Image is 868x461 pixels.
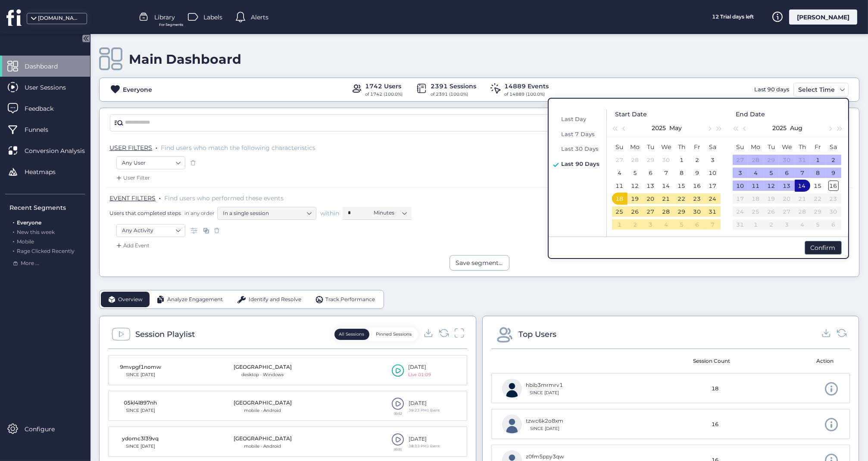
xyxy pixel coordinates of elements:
div: 3 [735,168,746,178]
span: Rage Clicked Recently [17,248,75,254]
td: 2025-05-24 [705,192,721,205]
button: All Sessions [334,329,369,340]
td: 2025-04-30 [659,153,674,166]
div: 29 [677,206,687,217]
button: Next year (Control + right) [835,119,844,137]
span: More ... [21,259,39,268]
span: within [320,209,339,218]
td: 2025-08-03 [733,166,748,179]
span: Labels [203,12,222,22]
span: Mobile [17,238,34,245]
div: Main Dashboard [129,51,241,67]
div: 19 [630,193,640,204]
td: 2025-05-08 [674,166,690,179]
div: 29 [766,155,777,165]
td: 2025-05-29 [674,205,690,218]
div: 14889 Events [505,81,549,91]
th: Thu [674,140,690,153]
th: Wed [659,140,674,153]
div: 05kl4l897nh [119,399,162,407]
button: Aug [790,119,803,137]
div: 14 [796,181,807,191]
td: 2025-05-23 [690,192,705,205]
th: Thu [795,140,810,153]
div: 7 [661,168,671,178]
div: [DOMAIN_NAME] [38,14,81,22]
td: 2025-08-10 [733,179,748,192]
div: User Filter [115,174,150,182]
td: 2025-05-07 [659,166,674,179]
span: Track Performance [325,296,375,304]
td: 2025-05-20 [643,192,659,205]
td: 2025-05-04 [612,166,628,179]
td: 2025-08-06 [779,166,795,179]
td: 2025-06-01 [612,218,628,231]
div: of 1742 (100.0%) [365,91,403,98]
span: For Segments [159,22,183,28]
td: 2025-08-11 [748,179,764,192]
div: Session Playlist [135,328,195,340]
td: 2025-05-06 [643,166,659,179]
span: Everyone [17,219,41,226]
td: 2025-05-02 [690,153,705,166]
nz-select-item: Any User [122,156,180,169]
td: 2025-06-05 [674,218,690,231]
th: Fri [810,140,826,153]
div: 18 [614,193,624,204]
button: Last year (Control + left) [610,119,620,137]
button: Next month (PageDown) [825,119,835,137]
td: 2025-07-27 [733,153,748,166]
span: Feedback [25,104,66,113]
span: 18 [712,385,719,393]
div: 2 [630,219,640,230]
span: User Sessions [25,83,79,92]
div: 26 [630,206,640,217]
mat-header-cell: Action [756,349,844,373]
div: 16 [828,181,839,191]
div: 11 [615,181,625,191]
th: Sat [826,140,841,153]
td: 2025-05-21 [659,192,674,205]
span: Find users who match the following characteristics [161,144,315,152]
span: 16 [712,421,719,429]
div: [GEOGRAPHIC_DATA] [234,363,292,371]
div: 9 [692,168,703,178]
div: 00:02 [392,412,405,415]
div: 12 Trial days left [701,9,765,25]
div: 30 [661,155,671,165]
div: [DATE] [409,399,440,408]
button: Previous month (PageUp) [620,119,629,137]
div: mobile · Android [234,407,292,414]
button: Previous month (PageUp) [740,119,750,137]
div: 5 [630,168,640,178]
th: Mon [748,140,764,153]
span: Library [154,12,175,22]
td: 2025-07-31 [795,153,810,166]
td: 2025-08-13 [779,179,795,192]
span: Last 90 Days [562,160,600,167]
button: Pinned Sessions [372,329,417,340]
div: desktop · Windows [234,371,292,378]
span: Heatmaps [25,167,69,177]
div: 4 [751,168,761,178]
div: 6 [692,219,703,230]
div: 29 [646,155,656,165]
td: 2025-06-04 [659,218,674,231]
mat-header-cell: Session Count [668,349,756,373]
span: Start Date [615,109,647,119]
div: SINCE [DATE] [119,443,162,450]
div: hbib3mrmrv1 [526,381,563,389]
td: 2025-08-12 [764,179,779,192]
td: 2025-05-05 [628,166,643,179]
td: 2025-07-30 [779,153,795,166]
td: 2025-07-29 [764,153,779,166]
div: 31 [797,155,808,165]
div: 5 [677,219,687,230]
span: Alerts [251,12,269,22]
th: Tue [764,140,779,153]
td: 2025-05-12 [628,179,643,192]
button: Next month (PageDown) [705,119,714,137]
nz-select-item: Minutes [374,206,406,219]
th: Tue [643,140,659,153]
div: mobile · Android [234,443,292,450]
